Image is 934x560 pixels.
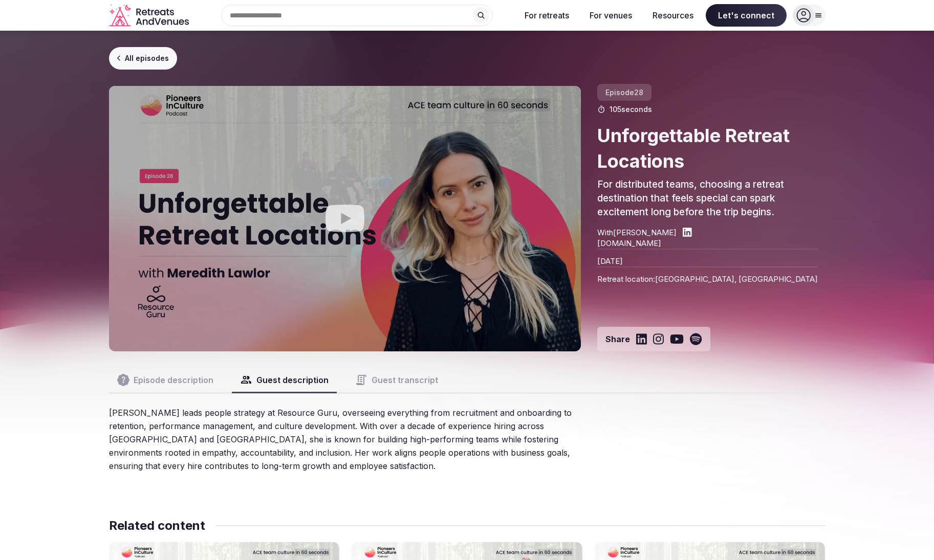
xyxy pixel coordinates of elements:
[597,178,825,219] p: For distributed teams, choosing a retreat destination that feels special can spark excitement lon...
[610,104,652,115] span: 105 seconds
[605,333,630,345] span: Share
[109,47,178,70] a: All episodes
[597,238,818,249] a: [DOMAIN_NAME]
[597,227,677,238] p: With [PERSON_NAME]
[636,333,647,345] a: Share on LinkedIn
[644,4,702,27] button: Resources
[109,86,581,351] button: Play video
[109,4,191,27] a: Visit the homepage
[597,249,818,266] p: [DATE]
[706,4,787,27] span: Let's connect
[581,4,640,27] button: For venues
[690,333,702,345] a: Share on Spotify
[653,333,664,345] a: Share on Instagram
[347,368,446,392] button: Guest transcript
[109,368,222,392] button: Episode description
[670,333,684,345] a: Share on Youtube
[516,4,577,27] button: For retreats
[597,84,651,101] span: Episode 28
[109,4,191,27] svg: Retreats and Venues company logo
[597,266,818,284] p: Retreat location: [GEOGRAPHIC_DATA], [GEOGRAPHIC_DATA]
[109,406,587,473] div: [PERSON_NAME] leads people strategy at Resource Guru, overseeing everything from recruitment and ...
[109,518,205,534] h2: Related content
[232,368,337,392] button: Guest description
[597,123,825,174] h2: Unforgettable Retreat Locations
